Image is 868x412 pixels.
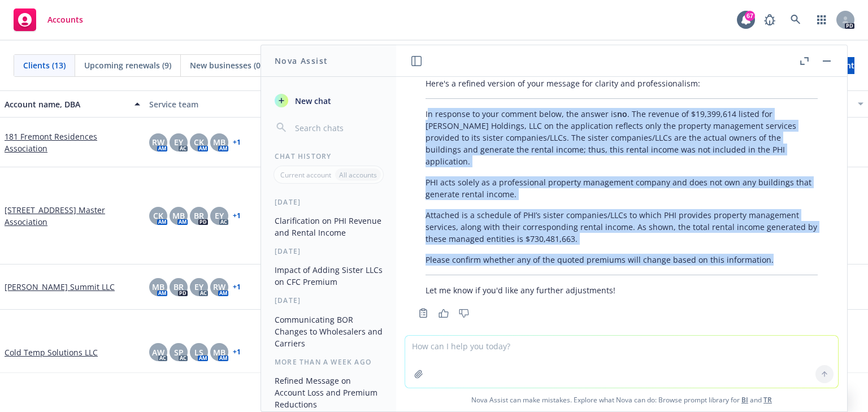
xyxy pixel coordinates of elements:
[213,281,225,293] span: RW
[233,349,241,355] a: + 1
[5,281,115,293] a: [PERSON_NAME] Summit LLC
[174,136,183,148] span: EY
[152,136,164,148] span: RW
[5,131,140,154] a: 181 Fremont Residences Association
[741,395,748,405] a: BI
[213,136,225,148] span: MB
[9,4,88,36] a: Accounts
[23,59,66,71] span: Clients (13)
[47,15,83,24] span: Accounts
[5,98,128,110] div: Account name, DBA
[172,210,185,222] span: MB
[745,11,755,21] div: 67
[261,246,396,256] div: [DATE]
[194,136,204,148] span: CK
[145,90,289,118] button: Service team
[293,120,383,136] input: Search chats
[784,8,807,31] a: Search
[758,8,781,31] a: Report a Bug
[270,310,387,353] button: Communicating BOR Changes to Wholesalers and Carriers
[401,388,843,411] span: Nova Assist can make mistakes. Explore what Nova can do: Browse prompt library for and
[270,90,387,111] button: New chat
[280,170,331,180] p: Current account
[810,8,833,31] a: Switch app
[233,284,241,290] a: + 1
[763,395,772,405] a: TR
[5,204,140,228] a: [STREET_ADDRESS] Master Association
[426,254,818,266] p: Please confirm whether any of the quoted premiums will change based on this information.
[190,59,263,71] span: New businesses (0)
[261,197,396,207] div: [DATE]
[455,305,473,321] button: Thumbs down
[233,212,241,219] a: + 1
[617,109,627,119] span: no
[194,210,204,222] span: BR
[426,77,818,89] p: Here's a refined version of your message for clarity and professionalism:
[152,346,164,358] span: AW
[418,308,428,318] svg: Copy to clipboard
[174,346,184,358] span: SP
[426,284,818,296] p: Let me know if you'd like any further adjustments!
[213,346,225,358] span: MB
[261,296,396,305] div: [DATE]
[426,209,818,245] p: Attached is a schedule of PHI’s sister companies/LLCs to which PHI provides property management s...
[173,281,184,293] span: BR
[270,211,387,242] button: Clarification on PHI Revenue and Rental Income
[261,357,396,367] div: More than a week ago
[270,261,387,291] button: Impact of Adding Sister LLCs on CFC Premium
[261,151,396,161] div: Chat History
[194,346,203,358] span: LS
[84,59,171,71] span: Upcoming renewals (9)
[426,108,818,167] p: In response to your comment below, the answer is . The revenue of $19,399,614 listed for [PERSON_...
[5,346,98,358] a: Cold Temp Solutions LLC
[194,281,203,293] span: EY
[153,210,163,222] span: CK
[293,95,331,107] span: New chat
[275,55,328,67] h1: Nova Assist
[233,139,241,146] a: + 1
[426,176,818,200] p: PHI acts solely as a professional property management company and does not own any buildings that...
[215,210,224,222] span: EY
[152,281,164,293] span: MB
[339,170,377,180] p: All accounts
[149,98,285,110] div: Service team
